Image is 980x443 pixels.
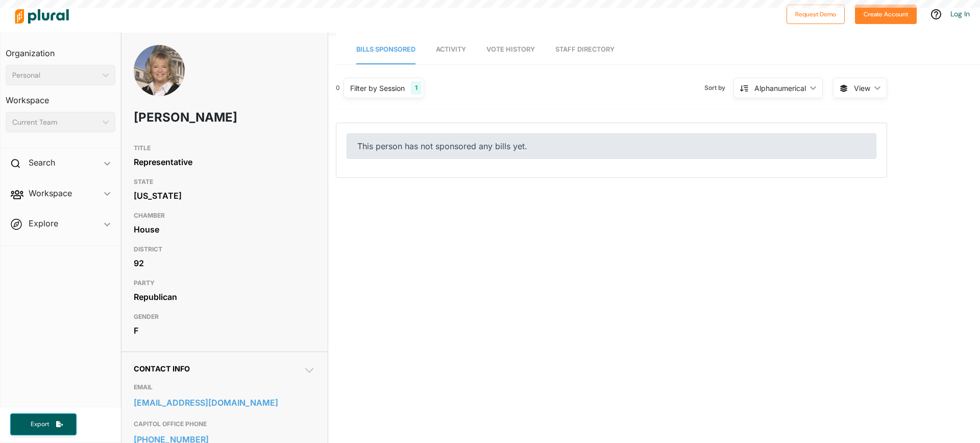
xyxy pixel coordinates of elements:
[855,8,917,19] a: Create Account
[134,45,185,113] img: Headshot of Becky Currie
[6,38,115,61] h3: Organization
[336,83,340,92] div: 0
[134,311,315,323] h3: GENDER
[436,35,466,64] a: Activity
[134,176,315,188] h3: STATE
[134,277,315,289] h3: PARTY
[134,102,242,133] h1: [PERSON_NAME]
[134,222,315,237] div: House
[436,45,466,53] span: Activity
[347,133,876,159] div: This person has not sponsored any bills yet.
[134,395,315,410] a: [EMAIL_ADDRESS][DOMAIN_NAME]
[486,35,535,64] a: Vote History
[6,85,115,108] h3: Workspace
[854,83,870,94] span: View
[10,413,77,435] button: Export
[350,83,405,94] div: Filter by Session
[486,45,535,53] span: Vote History
[134,255,315,271] div: 92
[356,35,415,64] a: Bills Sponsored
[134,289,315,305] div: Republican
[134,381,315,393] h3: EMAIL
[134,243,315,255] h3: DISTRICT
[12,70,99,81] div: Personal
[12,117,99,128] div: Current Team
[29,157,55,168] h2: Search
[134,142,315,154] h3: TITLE
[134,364,190,373] span: Contact Info
[787,8,845,19] a: Request Demo
[356,45,415,53] span: Bills Sponsored
[855,5,917,24] button: Create Account
[134,418,315,430] h3: CAPITOL OFFICE PHONE
[411,81,422,95] div: 1
[555,35,615,64] a: Staff Directory
[134,154,315,170] div: Representative
[134,209,315,222] h3: CHAMBER
[754,83,806,94] div: Alphanumerical
[134,323,315,338] div: F
[950,9,970,18] a: Log In
[134,188,315,203] div: [US_STATE]
[787,5,845,24] button: Request Demo
[704,83,733,92] span: Sort by
[23,420,56,429] span: Export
